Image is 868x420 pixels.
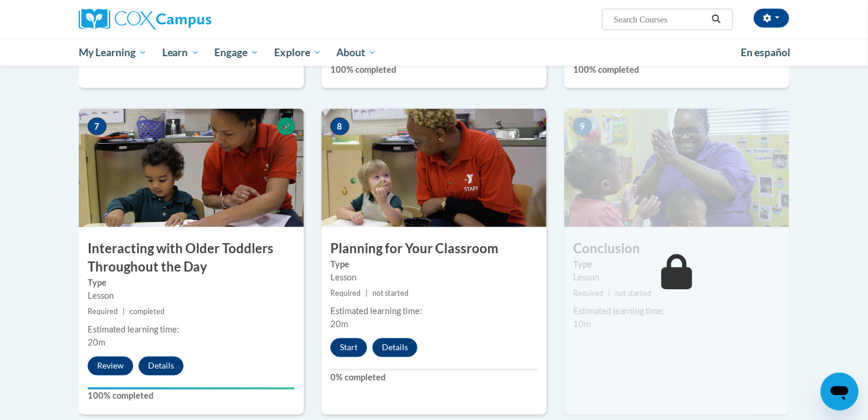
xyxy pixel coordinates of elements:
[573,259,780,272] label: Type
[573,305,780,318] div: Estimated learning time:
[573,272,780,285] div: Lesson
[741,46,790,59] span: En español
[71,39,155,66] a: My Learning
[573,289,603,298] span: Required
[708,12,725,27] button: Search
[88,338,105,348] span: 20m
[79,9,211,30] img: Cox Campus
[330,305,538,318] div: Estimated learning time:
[88,387,295,390] div: Your progress
[88,277,295,290] label: Type
[733,40,798,65] a: En español
[365,289,368,298] span: |
[322,240,546,259] h3: Planning for Your Classroom
[336,46,377,60] span: About
[123,308,125,316] span: |
[573,118,592,135] span: 9
[330,63,538,76] label: 100% completed
[615,289,651,298] span: not started
[88,308,118,316] span: Required
[88,290,295,303] div: Lesson
[330,259,538,272] label: Type
[330,319,348,329] span: 20m
[79,46,147,60] span: My Learning
[608,289,610,298] span: |
[322,109,546,227] img: Course Image
[330,118,349,135] span: 8
[754,9,789,28] button: Account Settings
[372,338,417,357] button: Details
[79,109,304,227] img: Course Image
[330,338,367,357] button: Start
[88,324,295,337] div: Estimated learning time:
[274,46,322,60] span: Explore
[207,39,266,66] a: Engage
[613,12,708,27] input: Search Courses
[329,39,385,66] a: About
[79,9,304,30] a: Cox Campus
[214,46,259,60] span: Engage
[372,289,409,298] span: not started
[88,357,133,376] button: Review
[162,46,200,60] span: Learn
[573,319,591,329] span: 10m
[130,308,165,316] span: completed
[88,390,295,403] label: 100% completed
[139,357,184,376] button: Details
[88,118,107,135] span: 7
[564,240,789,259] h3: Conclusion
[564,109,789,227] img: Course Image
[266,39,329,66] a: Explore
[79,240,304,277] h3: Interacting with Older Toddlers Throughout the Day
[61,39,807,66] div: Main menu
[155,39,207,66] a: Learn
[330,289,361,298] span: Required
[330,371,538,385] label: 0% completed
[330,272,538,285] div: Lesson
[821,373,859,411] iframe: Button to launch messaging window
[573,63,780,76] label: 100% completed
